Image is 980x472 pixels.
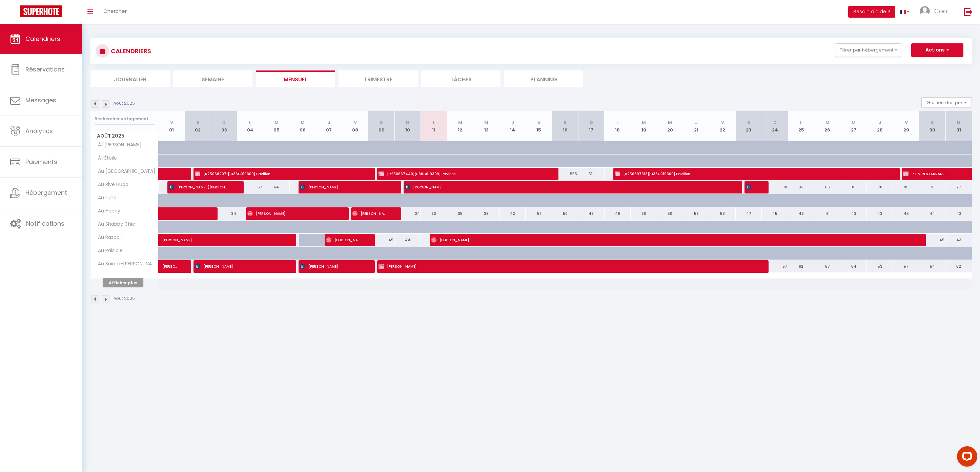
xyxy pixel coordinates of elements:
[222,119,226,126] abbr: D
[25,65,65,74] span: Réservations
[945,111,972,141] th: 31
[274,119,279,126] abbr: M
[642,119,646,126] abbr: M
[631,207,657,220] div: 50
[92,260,160,268] span: Au Sainte-[PERSON_NAME]
[103,278,143,287] button: Afficher plus
[920,6,930,16] img: ...
[328,119,330,126] abbr: J
[657,207,683,220] div: 50
[406,119,409,126] abbr: D
[709,111,735,141] th: 22
[431,233,910,246] span: [PERSON_NAME]
[911,43,963,57] button: Actions
[605,111,631,141] th: 18
[92,181,130,188] span: Au Rive Hugo
[421,111,447,141] th: 11
[840,181,866,193] div: 81
[91,131,158,141] span: Août 2025
[237,181,263,193] div: 57
[590,119,593,126] abbr: D
[893,260,919,273] div: 57
[484,119,488,126] abbr: M
[867,181,893,193] div: 78
[893,181,919,193] div: 85
[919,234,945,246] div: 45
[247,207,334,220] span: [PERSON_NAME]
[499,111,526,141] th: 14
[25,96,56,104] span: Messages
[301,119,305,126] abbr: M
[339,70,418,87] li: Trimestre
[90,70,170,87] li: Journalier
[170,119,173,126] abbr: V
[867,111,893,141] th: 28
[263,111,289,141] th: 05
[578,111,604,141] th: 17
[473,111,499,141] th: 13
[631,111,657,141] th: 19
[840,207,866,220] div: 43
[300,181,387,193] span: [PERSON_NAME]
[26,219,64,228] span: Notifications
[380,119,383,126] abbr: S
[852,119,856,126] abbr: M
[964,7,973,16] img: logout
[879,119,881,126] abbr: J
[919,260,945,273] div: 54
[788,207,814,220] div: 43
[578,207,604,220] div: 48
[552,168,578,180] div: 555
[788,260,814,273] div: 62
[836,43,901,57] button: Filtrer par hébergement
[762,260,788,273] div: 67
[931,119,934,126] abbr: S
[552,207,578,220] div: 50
[616,119,618,126] abbr: L
[504,70,583,87] li: Planning
[421,207,447,220] div: 33
[800,119,802,126] abbr: L
[92,155,119,162] span: À l'Étoile
[867,260,893,273] div: 53
[169,181,230,193] span: [PERSON_NAME] ([PERSON_NAME]
[173,70,252,87] li: Semaine
[945,207,972,220] div: 42
[103,7,127,15] span: Chercher
[25,188,67,197] span: Hébergement
[893,111,919,141] th: 29
[867,207,893,220] div: 43
[196,119,199,126] abbr: S
[934,7,948,15] span: Cool
[814,111,840,141] th: 26
[92,207,122,215] span: Au Happy
[840,260,866,273] div: 54
[25,127,53,135] span: Analytics
[368,234,394,246] div: 45
[256,70,335,87] li: Mensuel
[211,111,237,141] th: 03
[526,207,552,220] div: 51
[615,167,884,180] span: [R250697313][H36G019309] Pavillon
[746,181,755,193] span: [PERSON_NAME]
[825,119,830,126] abbr: M
[511,119,514,126] abbr: J
[788,181,814,193] div: 93
[92,141,143,149] span: À l'[PERSON_NAME]
[605,207,631,220] div: 49
[919,181,945,193] div: 78
[848,6,895,18] button: Besoin d'aide ?
[919,207,945,220] div: 44
[773,119,777,126] abbr: D
[354,119,357,126] abbr: V
[537,119,540,126] abbr: V
[92,234,123,241] span: Au Raspail
[114,100,135,107] p: Août 2025
[263,181,289,193] div: 64
[893,207,919,220] div: 45
[159,260,185,273] a: [PERSON_NAME]
[25,35,60,43] span: Calendriers
[762,181,788,193] div: 100
[433,119,435,126] abbr: L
